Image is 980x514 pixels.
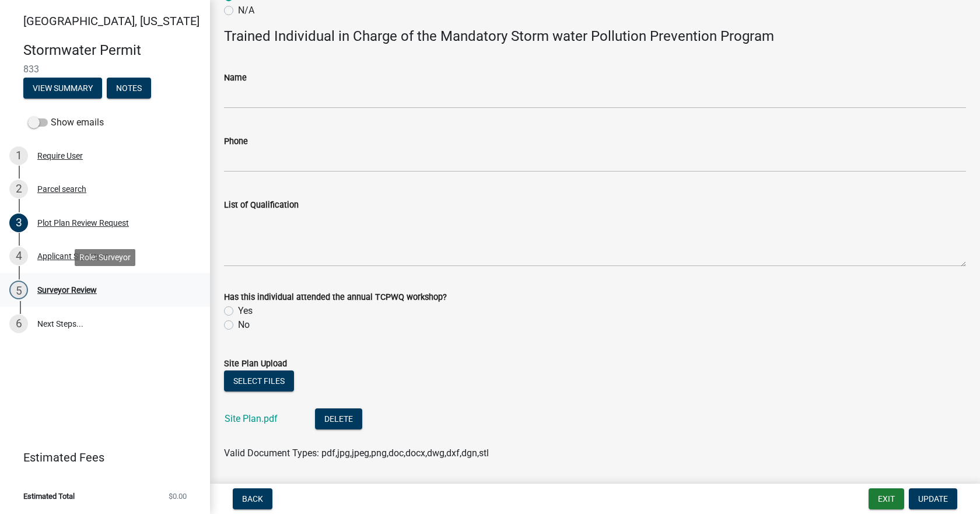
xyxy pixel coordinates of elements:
[315,408,362,429] button: Delete
[9,314,28,333] div: 6
[107,78,151,99] button: Notes
[224,447,489,459] span: Valid Document Types: pdf,jpg,jpeg,png,doc,docx,dwg,dxf,dgn,stl
[225,413,278,424] a: Site Plan.pdf
[224,28,966,45] h4: Trained Individual in Charge of the Mandatory Storm water Pollution Prevention Program
[169,492,187,500] span: $0.00
[869,488,904,509] button: Exit
[909,488,957,509] button: Update
[315,414,362,425] wm-modal-confirm: Delete Document
[75,249,135,266] div: Role: Surveyor
[37,252,108,260] div: Applicant Signature
[224,293,447,302] label: Has this individual attended the annual TCPWQ workshop?
[9,146,28,165] div: 1
[238,4,254,18] label: N/A
[233,488,272,509] button: Back
[23,64,187,75] span: 833
[9,214,28,232] div: 3
[37,185,86,193] div: Parcel search
[242,494,263,503] span: Back
[23,78,102,99] button: View Summary
[9,446,191,469] a: Estimated Fees
[238,304,253,318] label: Yes
[28,116,104,130] label: Show emails
[9,247,28,265] div: 4
[37,219,129,227] div: Plot Plan Review Request
[224,360,287,368] label: Site Plan Upload
[37,286,97,294] div: Surveyor Review
[23,492,75,500] span: Estimated Total
[224,74,247,82] label: Name
[107,84,151,93] wm-modal-confirm: Notes
[918,494,948,503] span: Update
[9,281,28,299] div: 5
[23,42,201,59] h4: Stormwater Permit
[37,152,83,160] div: Require User
[9,180,28,198] div: 2
[23,84,102,93] wm-modal-confirm: Summary
[224,201,299,209] label: List of Qualification
[224,370,294,391] button: Select files
[224,138,248,146] label: Phone
[23,14,199,28] span: [GEOGRAPHIC_DATA], [US_STATE]
[238,318,250,332] label: No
